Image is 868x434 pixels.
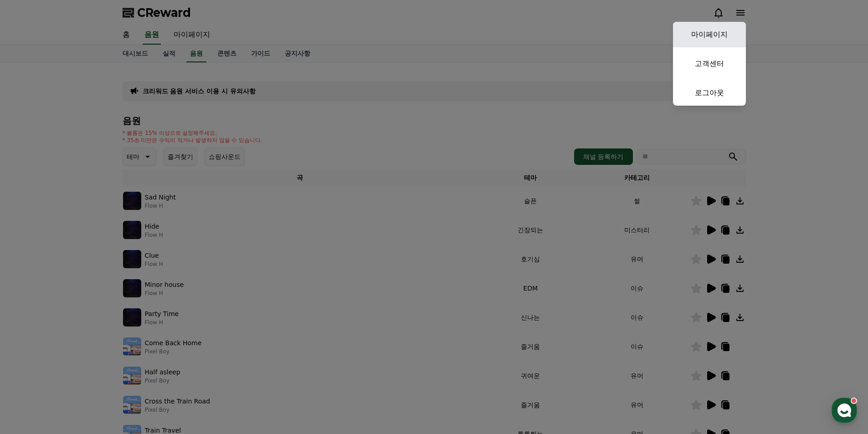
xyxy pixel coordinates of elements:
[118,289,175,311] a: 설정
[29,302,34,310] span: 홈
[83,303,94,310] span: 대화
[3,289,60,311] a: 홈
[673,22,746,106] button: 마이페이지 고객센터 로그아웃
[141,302,152,310] span: 설정
[673,80,746,106] a: 로그아웃
[673,51,746,77] a: 고객센터
[60,289,118,311] a: 대화
[673,22,746,47] a: 마이페이지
